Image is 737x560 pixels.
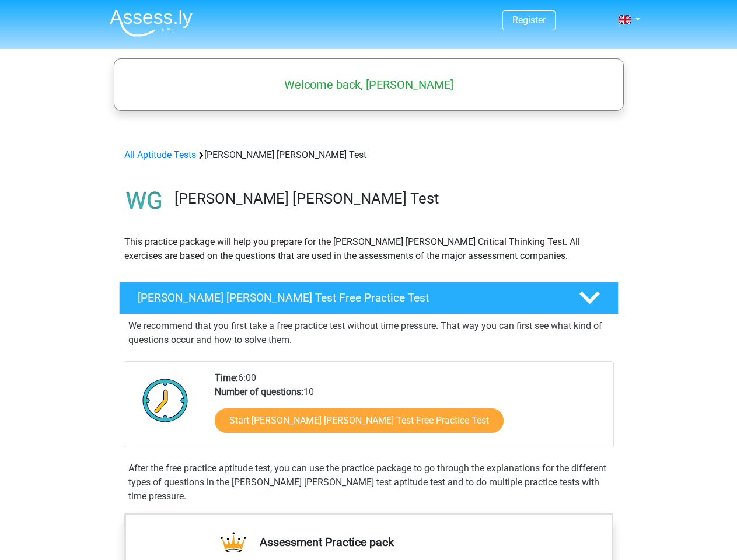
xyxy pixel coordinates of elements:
img: Clock [136,371,195,429]
img: Assessly [110,9,193,37]
h5: Welcome back, [PERSON_NAME] [120,78,618,92]
h4: [PERSON_NAME] [PERSON_NAME] Test Free Practice Test [138,291,560,304]
div: After the free practice aptitude test, you can use the practice package to go through the explana... [124,461,614,503]
div: [PERSON_NAME] [PERSON_NAME] Test [120,148,618,162]
a: [PERSON_NAME] [PERSON_NAME] Test Free Practice Test [114,282,623,314]
div: 6:00 10 [206,371,613,447]
a: Register [512,15,546,26]
b: Time: [215,372,238,383]
p: This practice package will help you prepare for the [PERSON_NAME] [PERSON_NAME] Critical Thinking... [124,235,613,263]
h3: [PERSON_NAME] [PERSON_NAME] Test [174,190,609,208]
img: watson glaser test [120,176,169,226]
p: We recommend that you first take a free practice test without time pressure. That way you can fir... [128,319,609,347]
a: All Aptitude Tests [124,149,196,160]
a: Start [PERSON_NAME] [PERSON_NAME] Test Free Practice Test [215,408,504,433]
b: Number of questions: [215,386,303,397]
